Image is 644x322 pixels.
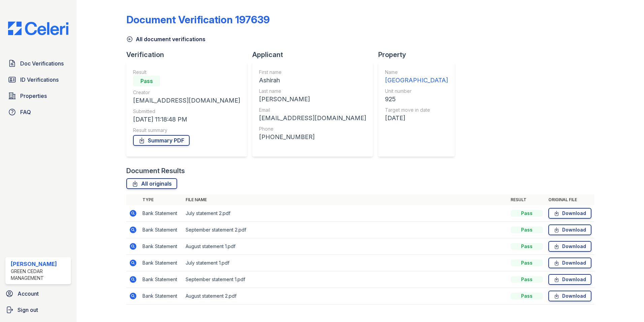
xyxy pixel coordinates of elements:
[140,255,183,271] td: Bank Statement
[126,35,205,43] a: All document verifications
[511,243,543,250] div: Pass
[385,76,448,85] div: [GEOGRAPHIC_DATA]
[140,194,183,205] th: Type
[511,226,543,233] div: Pass
[259,132,366,142] div: [PHONE_NUMBER]
[133,69,240,76] div: Result
[259,88,366,95] div: Last name
[126,50,252,59] div: Verification
[511,260,543,266] div: Pass
[183,288,508,304] td: August statement 2.pdf
[548,274,591,285] a: Download
[259,113,366,123] div: [EMAIL_ADDRESS][DOMAIN_NAME]
[183,194,508,205] th: File name
[133,96,240,105] div: [EMAIL_ADDRESS][DOMAIN_NAME]
[126,166,185,176] div: Document Results
[548,241,591,252] a: Download
[18,306,38,314] span: Sign out
[20,59,64,68] span: Doc Verifications
[385,107,448,113] div: Target move in date
[378,50,460,59] div: Property
[548,208,591,219] a: Download
[259,107,366,113] div: Email
[140,222,183,238] td: Bank Statement
[3,303,74,317] a: Sign out
[133,135,190,146] a: Summary PDF
[3,22,74,35] img: CE_Logo_Blue-a8612792a0a2168367f1c8372b55b34899dd931a85d93a1a3d3e32e68fde9ad4.png
[511,276,543,283] div: Pass
[508,194,546,205] th: Result
[140,271,183,288] td: Bank Statement
[140,288,183,304] td: Bank Statement
[3,287,74,300] a: Account
[183,271,508,288] td: September statement 1.pdf
[511,210,543,217] div: Pass
[20,108,31,116] span: FAQ
[259,95,366,104] div: [PERSON_NAME]
[548,224,591,235] a: Download
[385,95,448,104] div: 925
[183,222,508,238] td: September statement 2.pdf
[11,268,68,281] div: Green Cedar Management
[548,291,591,301] a: Download
[511,293,543,299] div: Pass
[20,92,47,100] span: Properties
[133,127,240,134] div: Result summary
[11,260,68,268] div: [PERSON_NAME]
[548,258,591,268] a: Download
[5,89,71,103] a: Properties
[133,108,240,115] div: Submitted
[5,73,71,86] a: ID Verifications
[133,76,160,86] div: Pass
[252,50,378,59] div: Applicant
[259,69,366,76] div: First name
[385,69,448,76] div: Name
[126,178,177,189] a: All originals
[133,115,240,124] div: [DATE] 11:18:48 PM
[385,113,448,123] div: [DATE]
[183,238,508,255] td: August statement 1.pdf
[140,205,183,222] td: Bank Statement
[140,238,183,255] td: Bank Statement
[5,57,71,70] a: Doc Verifications
[133,89,240,96] div: Creator
[385,69,448,85] a: Name [GEOGRAPHIC_DATA]
[546,194,594,205] th: Original file
[259,126,366,132] div: Phone
[126,14,270,26] div: Document Verification 197639
[259,76,366,85] div: Ashirah
[183,255,508,271] td: July statement 1.pdf
[385,88,448,95] div: Unit number
[20,76,59,84] span: ID Verifications
[18,290,39,298] span: Account
[5,105,71,119] a: FAQ
[183,205,508,222] td: July statement 2.pdf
